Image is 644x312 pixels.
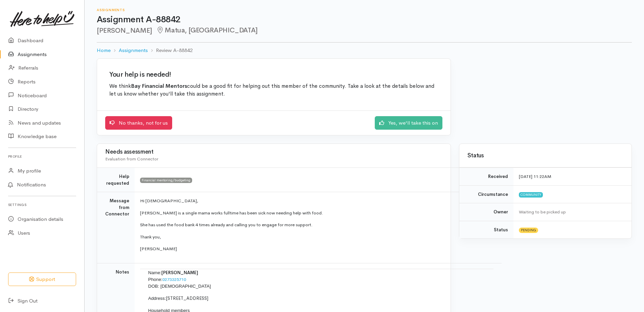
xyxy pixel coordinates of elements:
h3: Status [467,153,623,159]
span: Matua, [GEOGRAPHIC_DATA] [156,26,258,34]
p: Thank you, [140,234,493,240]
h6: Profile [8,152,76,161]
h6: Settings [8,200,76,209]
span: [PERSON_NAME] [161,270,198,276]
span: Community [519,192,543,198]
div: Waiting to be picked up [519,209,623,215]
h6: Assignments [97,8,632,12]
span: Phone: [148,277,162,282]
time: [DATE] 11:22AM [519,174,551,179]
h2: Your help is needed! [109,71,438,78]
span: Address: [148,296,166,301]
p: We think could be a good fit for helping out this member of the community. Take a look at the det... [109,82,438,98]
h1: Assignment A-88842 [97,15,632,25]
a: No thanks, not for us [105,116,172,130]
a: Assignments [119,47,148,54]
li: Review A-88842 [148,47,192,54]
p: [PERSON_NAME] [140,245,493,252]
nav: breadcrumb [97,43,632,58]
span: Name: [148,270,161,275]
h3: Needs assessment [105,149,442,155]
h2: [PERSON_NAME] [97,27,632,34]
b: Bay Financial Mentors [131,83,187,89]
td: Owner [459,203,513,221]
p: She has used the food bank 4 times already and calling you to engage for more support. [140,222,493,228]
td: Status [459,221,513,238]
td: Help requested [97,168,135,192]
td: Circumstance [459,185,513,203]
td: Received [459,168,513,186]
p: [PERSON_NAME] is a single mama works fulltime has been sick now needing help with food. [140,210,493,216]
span: Financial mentoring/budgeting [140,178,192,183]
a: Yes, we'll take this on [375,116,442,130]
td: Message from Connector [97,192,135,263]
span: DOB: [DEMOGRAPHIC_DATA] [148,284,211,289]
span: Pending [519,228,538,233]
a: 0273325710 [162,277,186,282]
a: Home [97,47,111,54]
span: Evaluation from Connector [105,156,158,162]
span: [STREET_ADDRESS] [166,295,208,301]
button: Support [8,272,76,286]
p: Hi [DEMOGRAPHIC_DATA], [140,198,493,204]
